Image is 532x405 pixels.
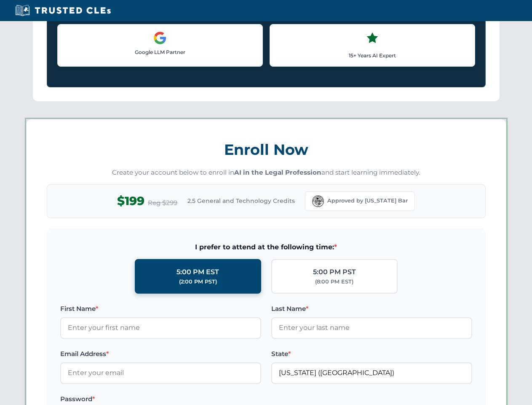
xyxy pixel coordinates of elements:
span: I prefer to attend at the following time: [60,242,472,253]
span: $199 [117,192,144,211]
input: Enter your email [60,362,261,383]
label: Last Name [271,304,472,314]
label: Email Address [60,349,261,359]
label: Password [60,394,261,404]
p: Create your account below to enroll in and start learning immediately. [47,168,486,178]
img: Google [153,31,167,45]
div: (8:00 PM EST) [315,278,353,286]
input: Enter your last name [271,317,472,338]
h3: Enroll Now [47,136,486,163]
div: 5:00 PM EST [176,267,219,278]
img: Trusted CLEs [13,4,113,17]
label: First Name [60,304,261,314]
span: Approved by [US_STATE] Bar [327,197,408,205]
span: Reg $299 [148,198,177,208]
img: Florida Bar [312,195,324,207]
div: 5:00 PM PST [313,267,356,278]
strong: AI in the Legal Profession [234,168,321,176]
p: 15+ Years AI Expert [277,51,468,59]
input: Enter your first name [60,317,261,338]
div: (2:00 PM PST) [179,278,217,286]
label: State [271,349,472,359]
span: 2.5 General and Technology Credits [187,196,295,205]
p: Google LLM Partner [64,48,256,56]
input: Florida (FL) [271,362,472,383]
